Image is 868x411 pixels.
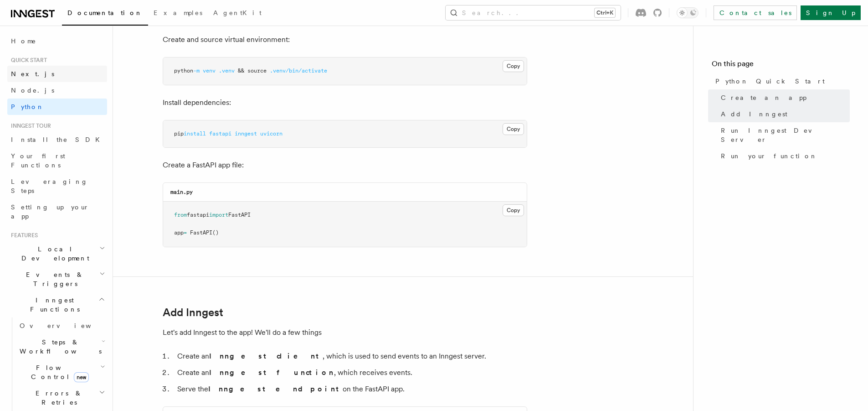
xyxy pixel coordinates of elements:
span: Errors & Retries [16,389,99,407]
span: Your first Functions [11,152,65,169]
li: Create an , which receives events. [175,366,527,379]
span: AgentKit [213,9,262,16]
span: () [212,229,219,236]
span: source [247,68,267,74]
button: Copy [503,123,524,135]
span: install [184,130,206,137]
span: Features [7,232,38,239]
a: Install the SDK [7,131,107,148]
span: Events & Triggers [7,270,99,288]
code: main.py [170,189,193,195]
button: Errors & Retries [16,385,107,411]
li: Create an , which is used to send events to an Inngest server. [175,350,527,363]
span: FastAPI [228,212,251,218]
span: Quick start [7,57,47,64]
span: Inngest tour [7,122,51,130]
strong: Inngest function [209,368,334,377]
span: Next.js [11,70,54,78]
span: Run your function [721,151,817,161]
span: pip [174,130,184,137]
span: import [209,212,228,218]
p: Create a FastAPI app file: [163,159,527,172]
span: Python [11,103,44,110]
span: Add Inngest [721,109,787,119]
a: Home [7,33,107,49]
a: Sign Up [801,5,861,20]
button: Copy [503,204,524,216]
a: Add Inngest [717,106,850,122]
span: && [238,68,244,74]
span: Setting up your app [11,203,89,220]
span: Install the SDK [11,136,105,143]
a: Examples [148,3,208,25]
button: Flow Controlnew [16,359,107,385]
a: AgentKit [208,3,267,25]
span: inngest [235,130,257,137]
span: Examples [154,9,202,16]
span: -m [193,68,200,74]
h4: On this page [712,58,850,73]
span: Home [11,36,36,46]
span: fastapi [187,212,209,218]
p: Create and source virtual environment: [163,33,527,46]
span: Flow Control [16,363,100,381]
span: Inngest Functions [7,296,98,314]
button: Copy [503,60,524,72]
span: Overview [20,322,113,329]
kbd: Ctrl+K [595,8,615,17]
span: = [184,229,187,236]
span: from [174,212,187,218]
span: Leveraging Steps [11,178,88,194]
a: Python Quick Start [712,73,850,89]
span: app [174,229,184,236]
a: Node.js [7,82,107,99]
span: Run Inngest Dev Server [721,126,850,144]
a: Setting up your app [7,199,107,224]
a: Contact sales [714,5,797,20]
strong: Inngest client [209,352,323,360]
a: Next.js [7,66,107,82]
span: Local Development [7,245,99,263]
a: Run Inngest Dev Server [717,122,850,148]
button: Toggle dark mode [677,7,699,18]
span: python [174,68,193,74]
a: Your first Functions [7,148,107,173]
button: Search...Ctrl+K [446,5,621,20]
span: Node.js [11,87,54,94]
button: Steps & Workflows [16,334,107,359]
span: Python Quick Start [715,77,825,86]
span: new [74,372,89,382]
button: Inngest Functions [7,292,107,317]
button: Local Development [7,241,107,266]
p: Install dependencies: [163,96,527,109]
span: Steps & Workflows [16,338,102,356]
li: Serve the on the FastAPI app. [175,383,527,395]
span: fastapi [209,130,231,137]
strong: Inngest endpoint [208,385,343,393]
a: Python [7,99,107,115]
span: Documentation [67,9,143,16]
a: Documentation [62,3,148,26]
a: Overview [16,317,107,334]
p: Let's add Inngest to the app! We'll do a few things [163,326,527,339]
span: uvicorn [260,130,282,137]
a: Leveraging Steps [7,173,107,199]
span: .venv [219,68,235,74]
a: Add Inngest [163,306,223,319]
span: venv [203,68,216,74]
span: FastAPI [190,229,212,236]
a: Create an app [717,89,850,106]
span: .venv/bin/activate [270,68,327,74]
a: Run your function [717,148,850,164]
span: Create an app [721,93,806,102]
button: Events & Triggers [7,266,107,292]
